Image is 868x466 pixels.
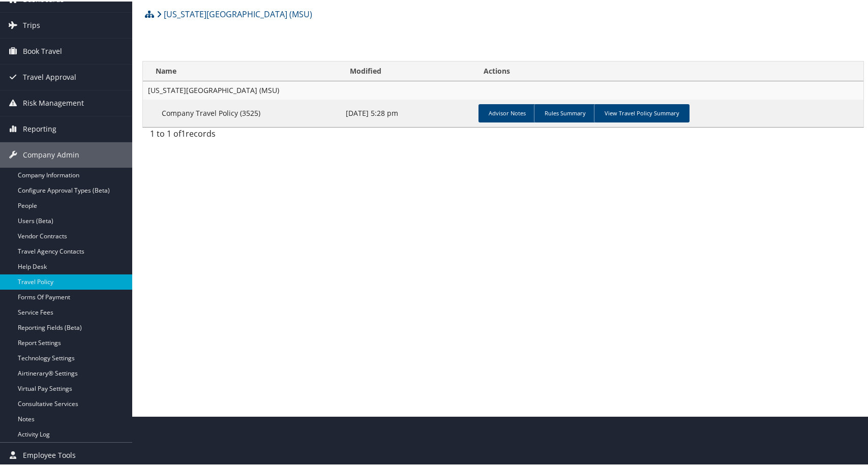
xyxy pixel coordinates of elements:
a: Rules Summary [534,103,596,121]
div: 1 to 1 of records [150,126,315,143]
th: Actions [474,60,863,80]
span: Travel Approval [23,63,76,88]
td: Company Travel Policy (3525) [143,98,341,126]
span: Risk Management [23,89,84,114]
span: Trips [23,11,40,37]
a: View Travel Policy Summary [594,103,690,121]
a: Advisor Notes [478,103,536,121]
th: Modified: activate to sort column ascending [341,60,474,80]
span: 1 [181,127,186,138]
td: [DATE] 5:28 pm [341,98,474,126]
span: Reporting [23,115,56,140]
a: [US_STATE][GEOGRAPHIC_DATA] (MSU) [157,3,312,23]
th: Name: activate to sort column ascending [143,60,341,80]
span: Book Travel [23,37,62,63]
td: [US_STATE][GEOGRAPHIC_DATA] (MSU) [143,80,863,98]
span: Company Admin [23,141,79,166]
